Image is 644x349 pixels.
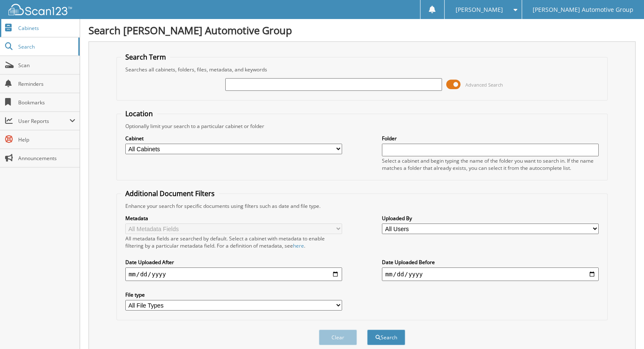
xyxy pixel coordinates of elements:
[18,136,75,143] span: Help
[125,215,342,222] label: Metadata
[18,62,75,69] span: Scan
[125,259,342,266] label: Date Uploaded After
[125,267,342,281] input: start
[18,43,74,50] span: Search
[88,23,636,37] h1: Search [PERSON_NAME] Automotive Group
[602,308,644,349] iframe: Chat Widget
[18,80,75,87] span: Reminders
[121,189,219,198] legend: Additional Document Filters
[18,155,75,162] span: Announcements
[125,135,342,142] label: Cabinet
[293,242,304,249] a: here
[465,82,503,88] span: Advanced Search
[319,330,357,345] button: Clear
[18,99,75,106] span: Bookmarks
[121,109,157,118] legend: Location
[382,267,599,281] input: end
[382,157,599,172] div: Select a cabinet and begin typing the name of the folder you want to search in. If the name match...
[18,25,75,32] span: Cabinets
[121,123,603,130] div: Optionally limit your search to a particular cabinet or folder
[533,7,633,12] span: [PERSON_NAME] Automotive Group
[455,7,503,12] span: [PERSON_NAME]
[121,66,603,73] div: Searches all cabinets, folders, files, metadata, and keywords
[125,235,342,249] div: All metadata fields are searched by default. Select a cabinet with metadata to enable filtering b...
[125,291,342,298] label: File type
[18,117,69,125] span: User Reports
[382,259,599,266] label: Date Uploaded Before
[121,52,170,62] legend: Search Term
[382,215,599,222] label: Uploaded By
[367,330,405,345] button: Search
[121,202,603,210] div: Enhance your search for specific documents using filters such as date and file type.
[382,135,599,142] label: Folder
[8,4,72,15] img: scan123-logo-white.svg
